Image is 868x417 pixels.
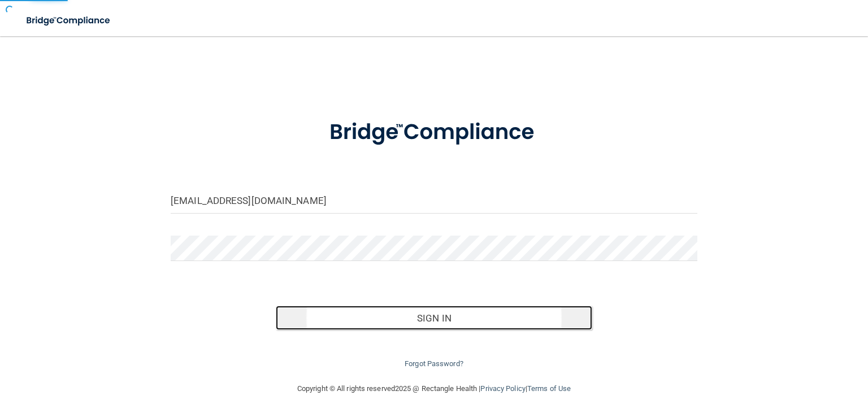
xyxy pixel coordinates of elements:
[307,104,562,161] img: bridge_compliance_login_screen.278c3ca4.svg
[171,188,697,214] input: Email
[276,306,592,331] button: Sign In
[673,338,854,383] iframe: Drift Widget Chat Controller
[405,359,463,368] a: Forgot Password?
[17,9,121,32] img: bridge_compliance_login_screen.278c3ca4.svg
[527,384,571,393] a: Terms of Use
[480,384,525,393] a: Privacy Policy
[228,371,640,407] div: Copyright © All rights reserved 2025 @ Rectangle Health | |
